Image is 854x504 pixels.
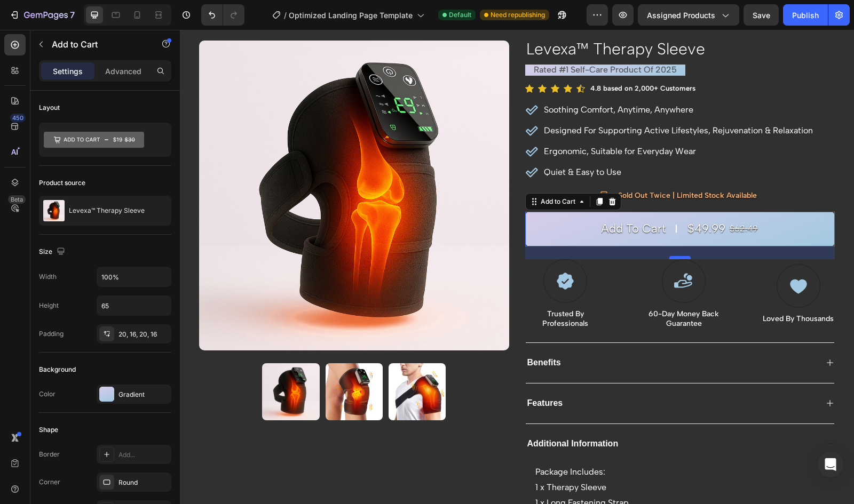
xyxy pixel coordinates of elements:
[507,190,547,208] div: $49.99
[638,4,739,26] button: Assigned Products
[180,30,854,504] iframe: Design area
[421,191,486,207] div: Add to cart
[118,450,169,460] div: Add...
[753,11,770,20] span: Save
[39,178,85,188] div: Product source
[438,161,577,171] p: Sold Out Twice | Limited Stock Available
[364,74,633,86] p: Soothing Comfort, Anytime, Anywhere
[364,136,633,149] p: Quiet & Easy to Use
[364,94,633,107] p: Designed For Supporting Active Lifestyles, Rejuvenation & Relaxation
[43,200,65,221] img: product feature img
[354,35,497,46] p: rated #1 Self-Care product of 2025
[362,72,635,88] div: Rich Text Editor. Editing area: main
[10,114,26,122] div: 450
[347,328,381,337] span: Benefits
[362,93,635,109] div: Rich Text Editor. Editing area: main
[744,4,779,26] button: Save
[97,296,171,315] input: Auto
[346,279,425,299] p: Trusted By Professionals
[39,245,67,259] div: Size
[362,114,635,130] div: Rich Text Editor. Editing area: main
[410,54,516,62] strong: 4.8 based on 2,000+ Customers
[362,134,635,150] div: Rich Text Editor. Editing area: main
[39,103,60,113] div: Layout
[818,452,843,477] div: Open Intercom Messenger
[39,301,59,310] div: Height
[583,284,654,294] p: Loved By Thousands
[69,207,145,214] p: Levexa™ Therapy Sleeve
[97,267,171,286] input: Auto
[284,10,287,21] span: /
[783,4,828,26] button: Publish
[792,10,819,21] div: Publish
[118,390,169,399] div: Gradient
[345,35,505,46] div: Rich Text Editor. Editing area: main
[39,329,64,339] div: Padding
[8,195,26,204] div: Beta
[289,10,413,21] span: Optimized Landing Page Template
[345,279,426,300] div: Rich Text Editor. Editing area: main
[39,450,60,459] div: Border
[118,330,169,339] div: 20, 16, 20, 16
[449,10,471,20] span: Default
[70,9,75,21] p: 7
[347,369,383,378] span: Features
[39,389,56,399] div: Color
[118,478,169,487] div: Round
[105,66,141,77] p: Advanced
[364,115,633,128] p: Ergonomic, Suitable for Everyday Wear
[39,365,76,374] div: Background
[201,4,244,26] div: Undo/Redo
[39,272,57,282] div: Width
[491,10,545,20] span: Need republishing
[464,279,543,299] p: 60-Day Money Back Guarantee
[52,38,143,51] p: Add to Cart
[39,425,58,435] div: Shape
[53,66,83,77] p: Settings
[359,167,398,177] div: Add to Cart
[345,182,655,217] button: Add to cart
[549,190,579,208] div: $62.49
[347,409,439,418] span: Additional Information
[39,477,60,487] div: Corner
[647,10,715,21] span: Assigned Products
[4,4,80,26] button: 7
